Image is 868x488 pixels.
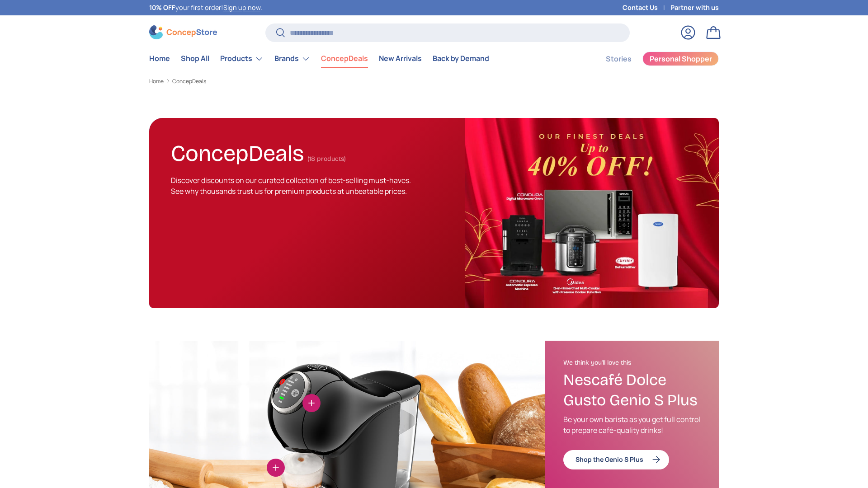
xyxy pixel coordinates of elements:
img: ConcepStore [149,25,217,39]
strong: 10% OFF [149,3,175,12]
a: Products [220,50,264,68]
nav: Breadcrumbs [149,77,719,85]
a: Brands [274,50,310,68]
p: Be your own barista as you get full control to prepare café-quality drinks! [563,414,701,436]
a: Sign up now [223,3,260,12]
a: Stories [606,50,632,68]
span: Personal Shopper [650,55,712,62]
a: Back by Demand [433,50,489,67]
span: Discover discounts on our curated collection of best-selling must-haves. See why thousands trust ... [171,175,411,196]
img: ConcepDeals [465,118,719,308]
span: (18 products) [307,155,346,163]
a: Home [149,50,170,67]
h2: We think you'll love this [563,359,701,367]
nav: Primary [149,50,489,68]
a: ConcepDeals [321,50,368,67]
a: ConcepDeals [172,79,206,84]
nav: Secondary [584,50,719,68]
a: Personal Shopper [642,52,719,66]
a: Home [149,79,164,84]
summary: Brands [269,50,316,68]
a: New Arrivals [379,50,422,67]
p: your first order! . [149,3,262,13]
a: Shop the Genio S Plus [563,450,669,469]
a: Partner with us [670,3,719,13]
a: Shop All [181,50,209,67]
h3: Nescafé Dolce Gusto Genio S Plus [563,370,701,411]
a: Contact Us [623,3,670,13]
summary: Products [215,50,269,68]
h1: ConcepDeals [171,136,304,167]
